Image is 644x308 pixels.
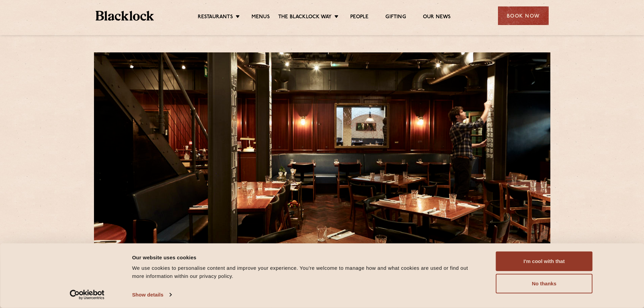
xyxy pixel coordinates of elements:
[96,11,154,21] img: BL_Textured_Logo-footer-cropped.svg
[132,290,171,300] a: Show details
[498,6,549,25] div: Book Now
[496,252,593,271] button: I'm cool with that
[423,14,451,21] a: Our News
[252,14,270,21] a: Menus
[350,14,368,21] a: People
[198,14,233,21] a: Restaurants
[132,253,481,261] div: Our website uses cookies
[132,264,481,280] div: We use cookies to personalise content and improve your experience. You're welcome to manage how a...
[496,274,593,293] button: No thanks
[57,290,117,300] a: Usercentrics Cookiebot - opens in a new window
[278,14,332,21] a: The Blacklock Way
[385,14,406,21] a: Gifting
